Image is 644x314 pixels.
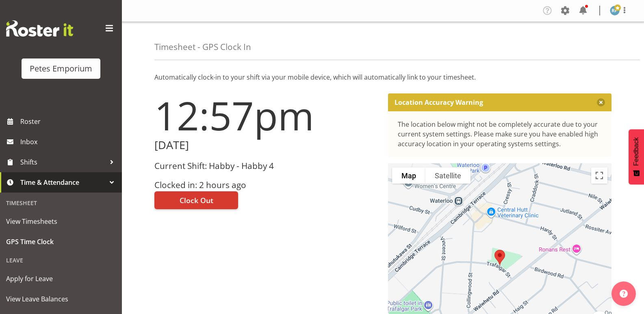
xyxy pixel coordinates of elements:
a: Apply for Leave [2,269,120,289]
span: Time & Attendance [20,176,106,188]
h3: Current Shift: Habby - Habby 4 [154,161,378,171]
span: Feedback [633,137,640,166]
p: Location Accuracy Warning [395,98,483,106]
h2: [DATE] [154,139,378,152]
h4: Timesheet - GPS Clock In [154,42,251,52]
div: Petes Emporium [30,63,92,75]
button: Show street map [392,167,425,184]
span: Apply for Leave [6,273,116,285]
div: The location below might not be completely accurate due to your current system settings. Please m... [398,119,602,149]
h3: Clocked in: 2 hours ago [154,180,378,190]
span: GPS Time Clock [6,236,116,248]
div: Timesheet [2,195,120,211]
span: Inbox [20,136,118,148]
a: GPS Time Clock [2,232,120,252]
button: Feedback - Show survey [629,129,644,184]
span: Roster [20,115,118,128]
button: Show satellite imagery [425,167,471,184]
span: View Leave Balances [6,293,116,305]
button: Clock Out [154,191,238,209]
span: View Timesheets [6,215,116,227]
span: Shifts [20,156,106,168]
a: View Timesheets [2,211,120,232]
span: Clock Out [180,195,213,206]
img: help-xxl-2.png [620,290,628,298]
a: View Leave Balances [2,289,120,309]
h1: 12:57pm [154,93,378,137]
p: Automatically clock-in to your shift via your mobile device, which will automatically link to you... [154,72,611,82]
button: Close message [597,98,605,106]
img: reina-puketapu721.jpg [610,6,620,15]
button: Toggle fullscreen view [591,167,607,184]
img: Rosterit website logo [6,20,73,37]
div: Leave [2,252,120,269]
